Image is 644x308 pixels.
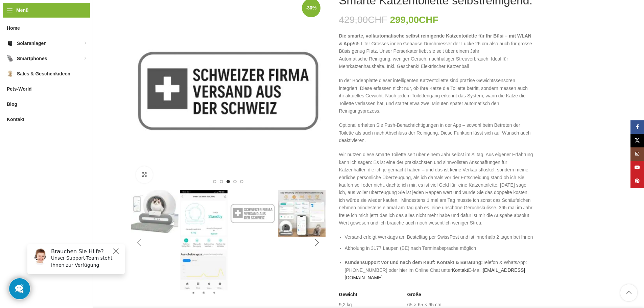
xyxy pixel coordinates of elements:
[213,180,216,183] li: Go to slide 1
[29,9,99,16] h6: Brauchen Sie Hilfe?
[278,190,326,237] img: Smarte Katzentoilette selbstreinigend. – Bild 4
[220,180,223,183] li: Go to slide 2
[29,16,99,30] p: Unser Support-Team steht Ihnen zur Verfügung
[180,190,228,295] img: Selbst reinigende Katzentoilette APP
[131,234,148,251] div: Previous slide
[339,291,357,298] span: Gewicht
[7,22,20,34] span: Home
[345,233,534,241] li: Versand erfolgt Werktags am Bestelltag per SwissPost und ist innerhalb 2 tagen bei Ihnen
[390,15,438,25] bdi: 299,00
[630,147,644,161] a: Instagram Social Link
[131,190,178,233] img: Smarte Katzentoilette selbstreinigend.
[7,70,14,77] img: Sales & Geschenkideen
[179,190,228,295] div: 2 / 11
[339,15,387,25] bdi: 429,00
[339,33,531,46] strong: Die smarte, vollautomatische selbst reinigende Katzentoilette für Ihr Büsi – mit WLAN & App!
[339,121,534,144] p: Optional erhalten Sie Push-Benachrichtigungen in der App – sowohl beim Betreten der Toilette als ...
[309,234,326,251] div: Next slide
[9,9,26,26] img: Customer service
[17,37,47,49] span: Solaranlagen
[630,174,644,188] a: Pinterest Social Link
[228,190,277,237] div: 3 / 11
[630,120,644,134] a: Facebook Social Link
[240,180,243,183] li: Go to slide 5
[7,113,24,125] span: Kontakt
[7,98,17,110] span: Blog
[339,32,534,70] p: 65 Liter Grosses innen Gehäuse Durchmesser der Lucke 26 cm also auch für grosse Büsis genug Platz...
[339,151,534,227] p: Wir nutzen diese smarte Toilette seit über einem Jahr selbst im Alltag. Aus eigener Erfahrung kan...
[407,291,421,298] span: Größe
[345,259,534,281] li: Telefon & WhatsApp: [PHONE_NUMBER] oder hier im Online Chat unter E-Mail:
[345,267,525,280] a: [EMAIL_ADDRESS][DOMAIN_NAME]
[7,55,14,62] img: Smartphones
[630,134,644,147] a: X Social Link
[620,284,637,301] a: Scroll to top button
[130,190,179,233] div: 1 / 11
[437,260,483,265] strong: Kontakt & Beratung:
[452,267,468,273] a: Kontakt
[16,6,29,14] span: Menü
[419,15,438,25] span: CHF
[339,291,534,308] table: Produktdetails
[345,244,534,252] li: Abholung in 3177 Laupen (BE) nach Terminabsprache möglich
[339,77,534,115] p: In der Bodenplatte dieser intelligenten Katzentoilette sind präzise Gewichtssensoren integriert. ...
[7,83,32,95] span: Pets-World
[7,40,14,47] img: Solaranlagen
[90,8,98,17] button: Close
[277,190,326,237] div: 4 / 11
[233,180,237,183] li: Go to slide 4
[368,15,387,25] span: CHF
[630,161,644,174] a: YouTube Social Link
[17,68,70,80] span: Sales & Geschenkideen
[226,180,230,183] li: Go to slide 3
[345,260,435,265] strong: Kundensupport vor und nach dem Kauf:
[229,190,277,237] img: Smarte Katzentoilette selbstreinigend. – Bild 3
[17,52,47,65] span: Smartphones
